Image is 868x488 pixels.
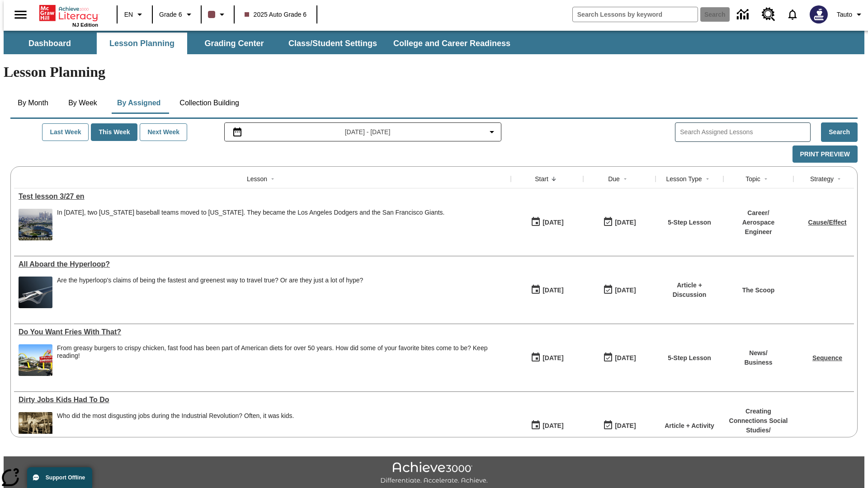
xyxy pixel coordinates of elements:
[19,192,506,201] div: Test lesson 3/27 en
[57,277,363,308] div: Are the hyperloop's claims of being the fastest and greenest way to travel true? Or are they just...
[4,64,864,80] h1: Lesson Planning
[528,214,566,231] button: 09/08/25: First time the lesson was available
[386,33,518,54] button: College and Career Readiness
[760,174,771,184] button: Sort
[19,260,506,268] a: All Aboard the Hyperloop?, Lessons
[702,174,713,184] button: Sort
[542,285,563,296] div: [DATE]
[742,286,775,295] p: The Scoop
[745,174,760,183] div: Topic
[124,10,133,19] span: EN
[528,282,566,299] button: 07/21/25: First time the lesson was available
[19,396,506,404] div: Dirty Jobs Kids Had To Do
[42,123,89,141] button: Last Week
[57,412,294,444] div: Who did the most disgusting jobs during the Industrial Revolution? Often, it was kids.
[744,358,772,367] p: Business
[542,352,563,364] div: [DATE]
[615,285,636,296] div: [DATE]
[781,3,804,26] a: Notifications
[837,10,852,19] span: Tauto
[728,208,789,218] p: Career /
[600,417,639,434] button: 11/30/25: Last day the lesson can be accessed
[57,412,294,420] div: Who did the most disgusting jobs during the Industrial Revolution? Often, it was kids.
[228,127,498,137] button: Select the date range menu item
[542,217,563,228] div: [DATE]
[615,217,636,228] div: [DATE]
[812,354,842,361] a: Sequence
[345,127,391,137] span: [DATE] - [DATE]
[615,420,636,432] div: [DATE]
[808,219,847,226] a: Cause/Effect
[57,277,363,284] div: Are the hyperloop's claims of being the fastest and greenest way to travel true? Or are they just...
[744,348,772,358] p: News /
[159,10,182,19] span: Grade 6
[615,352,636,364] div: [DATE]
[666,174,702,183] div: Lesson Type
[756,2,781,27] a: Resource Center, Will open in new tab
[5,33,95,54] button: Dashboard
[665,421,714,431] p: Article + Activity
[680,126,810,139] input: Search Assigned Lessons
[528,417,566,434] button: 07/11/25: First time the lesson was available
[281,33,384,54] button: Class/Student Settings
[19,344,52,376] img: One of the first McDonald's stores, with the iconic red sign and golden arches.
[793,145,858,163] button: Print Preview
[731,2,756,27] a: Data Center
[833,6,868,23] button: Profile/Settings
[57,209,445,216] div: In [DATE], two [US_STATE] baseball teams moved to [US_STATE]. They became the Los Angeles Dodgers...
[46,474,85,481] span: Support Offline
[140,123,187,141] button: Next Week
[810,174,834,183] div: Strategy
[600,349,639,366] button: 07/20/26: Last day the lesson can be accessed
[7,1,34,28] button: Open side menu
[39,4,98,22] a: Home
[4,31,864,54] div: SubNavbar
[19,412,52,444] img: Black and white photo of two young boys standing on a piece of heavy machinery
[535,174,548,183] div: Start
[57,344,506,360] div: From greasy burgers to crispy chicken, fast food has been part of American diets for over 50 year...
[10,92,56,114] button: By Month
[19,209,52,240] img: Dodgers stadium.
[57,344,506,376] div: From greasy burgers to crispy chicken, fast food has been part of American diets for over 50 year...
[573,7,698,22] input: search field
[19,328,506,336] a: Do You Want Fries With That?, Lessons
[156,6,198,23] button: Grade: Grade 6, Select a grade
[19,328,506,336] div: Do You Want Fries With That?
[267,174,278,184] button: Sort
[245,10,307,19] span: 2025 Auto Grade 6
[19,396,506,404] a: Dirty Jobs Kids Had To Do, Lessons
[821,122,858,142] button: Search
[600,214,639,231] button: 09/08/25: Last day the lesson can be accessed
[247,174,267,183] div: Lesson
[19,277,52,308] img: Artist rendering of Hyperloop TT vehicle entering a tunnel
[19,260,506,268] div: All Aboard the Hyperloop?
[834,174,844,184] button: Sort
[660,281,719,300] p: Article + Discussion
[97,33,187,54] button: Lesson Planning
[810,5,828,23] img: Avatar
[91,123,137,141] button: This Week
[72,22,98,28] span: NJ Edition
[728,407,789,435] p: Creating Connections Social Studies /
[548,174,559,184] button: Sort
[172,92,246,114] button: Collection Building
[4,33,519,54] div: SubNavbar
[380,462,488,485] img: Achieve3000 Differentiate Accelerate Achieve
[668,218,711,227] p: 5-Step Lesson
[608,174,620,183] div: Due
[120,6,149,23] button: Language: EN, Select a language
[27,467,92,488] button: Support Offline
[542,420,563,432] div: [DATE]
[528,349,566,366] button: 07/14/25: First time the lesson was available
[486,127,497,137] svg: Collapse Date Range Filter
[39,3,98,28] div: Home
[668,353,711,363] p: 5-Step Lesson
[728,218,789,237] p: Aerospace Engineer
[19,192,506,201] a: Test lesson 3/27 en, Lessons
[57,209,445,240] div: In 1958, two New York baseball teams moved to California. They became the Los Angeles Dodgers and...
[60,92,105,114] button: By Week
